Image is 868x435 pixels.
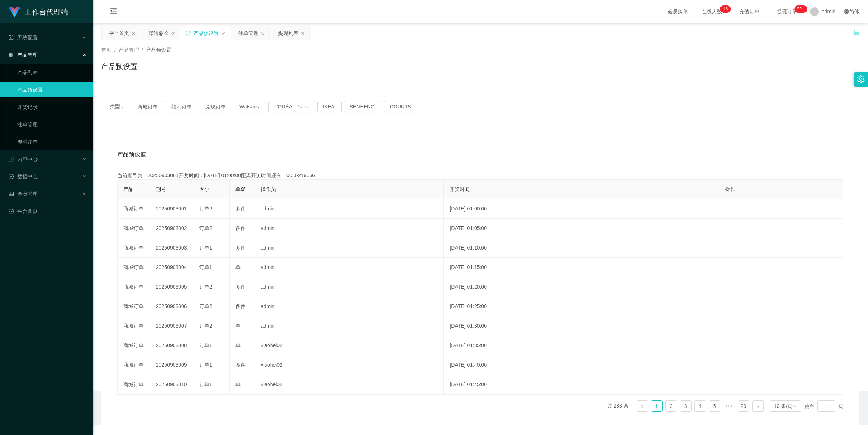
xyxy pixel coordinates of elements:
[235,206,246,212] span: 多件
[9,191,38,197] span: 会员管理
[255,336,444,355] td: xiaohei02
[709,401,720,411] a: 5
[680,401,691,411] a: 3
[9,156,38,162] span: 内容中心
[774,401,792,411] div: 10 条/页
[444,199,719,219] td: [DATE] 01:00:00
[25,0,68,24] h1: 工作台代理端
[199,264,212,270] span: 订单1
[235,323,241,329] span: 单
[444,375,719,395] td: [DATE] 01:45:00
[98,408,862,416] div: 2021
[156,186,166,192] span: 期号
[17,82,87,97] a: 产品预设置
[109,26,129,40] div: 平台首页
[444,316,719,336] td: [DATE] 01:30:00
[123,186,133,192] span: 产品
[444,219,719,238] td: [DATE] 01:05:00
[235,225,246,231] span: 多件
[234,101,266,112] button: Watsons.
[725,186,735,192] span: 操作
[444,355,719,375] td: [DATE] 01:40:00
[119,47,139,53] span: 产品管理
[150,238,193,258] td: 20250903003
[17,65,87,80] a: 产品列表
[110,101,132,112] span: 类型：
[651,400,663,412] li: 1
[773,9,801,14] span: 提现订单
[117,150,146,159] span: 产品预设值
[199,284,212,290] span: 订单2
[150,219,193,238] td: 20250903002
[132,101,163,112] button: 商城订单
[118,219,150,238] td: 商城订单
[150,355,193,375] td: 20250903009
[726,5,728,13] p: 6
[695,401,706,411] a: 4
[261,31,265,36] i: 图标: close
[694,400,706,412] li: 4
[9,35,14,40] i: 图标: form
[199,381,212,387] span: 订单1
[255,355,444,375] td: xiaohei02
[9,52,14,57] i: 图标: appstore-o
[9,174,14,179] i: 图标: check-circle-o
[857,75,865,83] i: 图标: setting
[640,404,644,409] i: 图标: left
[255,277,444,297] td: admin
[149,26,169,40] div: 赠送彩金
[723,5,726,13] p: 1
[150,277,193,297] td: 20250903005
[738,400,749,412] li: 29
[150,316,193,336] td: 20250903007
[193,26,219,40] div: 产品预设置
[255,219,444,238] td: admin
[199,303,212,309] span: 订单2
[118,277,150,297] td: 商城订单
[171,31,175,36] i: 图标: close
[150,336,193,355] td: 20250903008
[680,400,692,412] li: 3
[142,47,143,53] span: /
[255,375,444,395] td: xiaohei02
[278,26,298,40] div: 提现列表
[101,61,137,72] h1: 产品预设置
[9,174,38,179] span: 数据中心
[235,264,241,270] span: 单
[9,35,38,40] span: 系统配置
[255,316,444,336] td: admin
[166,101,197,112] button: 福利订单
[238,26,259,40] div: 注单管理
[101,47,111,53] span: 首页
[131,31,136,36] i: 图标: close
[255,258,444,277] td: admin
[118,375,150,395] td: 商城订单
[221,31,225,36] i: 图标: close
[118,355,150,375] td: 商城订单
[9,7,20,17] img: logo.9652507e.png
[317,101,342,112] button: IKEA.
[118,297,150,316] td: 商城订单
[235,342,241,348] span: 单
[384,101,418,112] button: COURTS.
[118,316,150,336] td: 商城订单
[255,199,444,219] td: admin
[150,297,193,316] td: 20250903006
[344,101,382,112] button: SENHENG.
[844,9,849,14] i: 图标: global
[150,258,193,277] td: 20250903004
[199,362,212,368] span: 订单1
[607,400,634,412] li: 共 288 条，
[756,404,760,409] i: 图标: right
[235,284,246,290] span: 多件
[118,258,150,277] td: 商城订单
[114,47,116,53] span: /
[301,31,305,36] i: 图标: close
[444,297,719,316] td: [DATE] 01:25:00
[235,362,246,368] span: 多件
[804,400,843,412] div: 跳至 页
[235,245,246,251] span: 多件
[118,336,150,355] td: 商城订单
[199,323,212,329] span: 订单2
[101,0,126,24] i: 图标: menu-fold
